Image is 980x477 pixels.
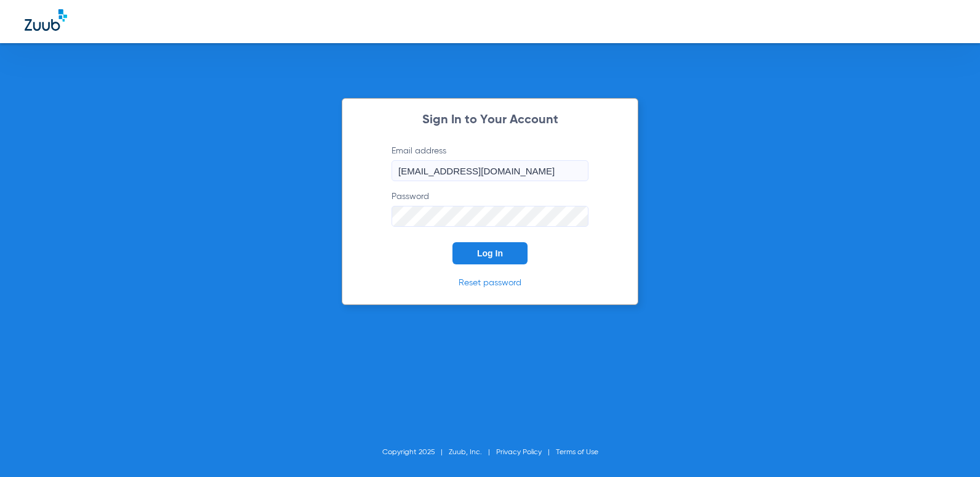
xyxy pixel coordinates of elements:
img: Zuub Logo [25,9,67,31]
label: Email address [392,145,588,181]
a: Terms of Use [556,449,598,456]
a: Reset password [459,279,521,287]
a: Privacy Policy [496,449,542,456]
li: Zuub, Inc. [449,446,496,459]
li: Copyright 2025 [382,446,449,459]
input: Email address [392,160,588,181]
label: Password [392,190,588,227]
input: Password [392,206,588,227]
button: Log In [452,242,528,264]
h2: Sign In to Your Account [373,114,607,126]
span: Log In [477,248,503,258]
iframe: Chat Widget [918,418,980,477]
